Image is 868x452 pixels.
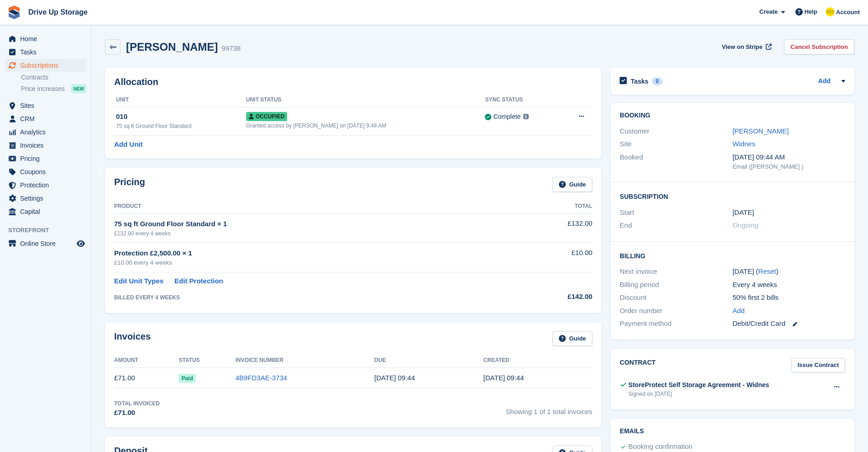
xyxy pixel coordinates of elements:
span: Showing 1 of 1 total invoices [505,399,592,418]
a: menu [5,152,86,165]
h2: Contract [620,358,656,373]
div: £71.00 [114,408,160,418]
td: £132.00 [506,213,593,242]
a: Price increases NEW [21,84,86,94]
a: 4B9FD3AE-3734 [235,374,287,382]
span: Sites [20,99,75,112]
th: Unit [114,93,246,107]
img: stora-icon-8386f47178a22dfd0bd8f6a31ec36ba5ce8667c1dd55bd0f319d3a0aa187defe.svg [7,5,21,19]
span: Price increases [21,85,65,93]
span: Create [759,7,778,16]
div: Email ([PERSON_NAME] ) [732,162,845,171]
th: Product [114,199,506,214]
div: [DATE] ( ) [732,266,845,277]
div: Customer [620,126,732,137]
div: Start [620,207,732,218]
span: Pricing [20,152,75,165]
a: menu [5,112,86,125]
td: £10.00 [506,243,593,272]
th: Sync Status [485,93,559,107]
h2: Booking [620,112,845,119]
a: Add [732,306,745,316]
a: menu [5,179,86,191]
div: Billing period [620,280,732,290]
div: 75 sq ft Ground Floor Standard [116,122,246,130]
div: NEW [71,84,86,93]
a: menu [5,205,86,218]
span: Invoices [20,139,75,152]
a: Contracts [21,73,86,82]
a: Guide [552,177,593,192]
div: 99738 [221,43,241,54]
th: Due [374,353,484,368]
span: Home [20,32,75,45]
span: Settings [20,192,75,205]
a: Add [818,76,831,87]
h2: [PERSON_NAME] [126,41,218,53]
a: View on Stripe [718,39,773,54]
div: £10.00 every 4 weeks [114,258,506,267]
div: [DATE] 09:44 AM [732,152,845,163]
span: Coupons [20,165,75,178]
div: Debit/Credit Card [732,319,845,329]
div: Every 4 weeks [732,280,845,290]
a: Guide [552,331,593,346]
td: £71.00 [114,368,179,388]
a: menu [5,165,86,178]
a: menu [5,139,86,152]
div: Total Invoiced [114,399,160,408]
a: Preview store [75,238,86,249]
a: menu [5,59,86,72]
a: Reset [758,267,776,275]
a: Edit Protection [174,276,223,287]
div: £142.00 [506,292,593,302]
span: Protection [20,179,75,191]
th: Unit Status [246,93,485,107]
div: Order number [620,306,732,316]
a: [PERSON_NAME] [732,127,789,135]
time: 2025-08-04 08:44:14 UTC [484,374,524,382]
h2: Invoices [114,331,151,346]
a: Issue Contract [791,358,845,373]
span: View on Stripe [722,43,763,52]
div: Complete [493,112,521,122]
a: menu [5,192,86,205]
div: Protection £2,500.00 × 1 [114,248,506,259]
div: Discount [620,292,732,303]
span: Analytics [20,126,75,138]
h2: Pricing [114,177,145,192]
a: menu [5,126,86,138]
a: Widnes [732,140,755,148]
a: menu [5,32,86,45]
a: Cancel Subscription [784,39,854,54]
th: Total [506,199,593,214]
div: Payment method [620,319,732,329]
div: Next invoice [620,266,732,277]
a: menu [5,237,86,250]
div: Site [620,139,732,149]
div: Booked [620,152,732,171]
span: Online Store [20,237,75,250]
div: £132.00 every 4 weeks [114,229,506,238]
div: Granted access by [PERSON_NAME] on [DATE] 9:48 AM [246,122,485,130]
span: Storefront [8,226,91,235]
h2: Subscription [620,191,845,201]
h2: Billing [620,251,845,260]
span: CRM [20,112,75,125]
th: Amount [114,353,179,368]
h2: Allocation [114,77,592,87]
div: End [620,220,732,231]
time: 2025-08-03 23:00:00 UTC [732,207,754,218]
img: Crispin Vitoria [826,7,835,16]
a: menu [5,99,86,112]
div: 75 sq ft Ground Floor Standard × 1 [114,219,506,229]
h2: Tasks [631,77,648,85]
a: menu [5,46,86,58]
div: 010 [116,112,246,122]
th: Invoice Number [235,353,374,368]
span: Occupied [246,112,287,121]
span: Help [805,7,817,16]
span: Subscriptions [20,59,75,72]
span: Capital [20,205,75,218]
time: 2025-08-05 08:44:14 UTC [374,374,415,382]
